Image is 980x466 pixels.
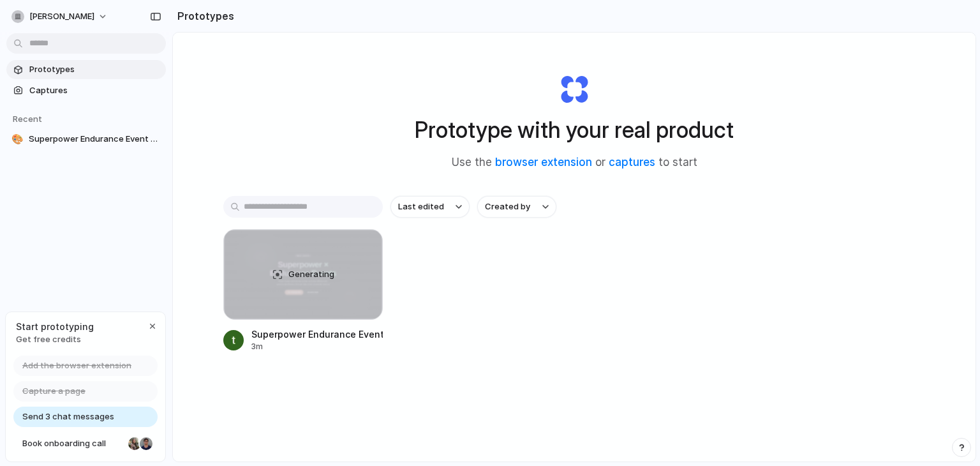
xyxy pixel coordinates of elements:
[22,359,131,372] span: Add the browser extension
[251,327,383,341] div: Superpower Endurance Event Page
[22,437,123,450] span: Book onboarding call
[452,154,697,171] span: Use the or to start
[609,156,655,169] a: captures
[29,10,94,23] span: [PERSON_NAME]
[485,200,530,213] span: Created by
[29,133,161,146] span: Superpower Endurance Event Page
[251,341,383,352] div: 3m
[29,63,161,76] span: Prototypes
[22,410,114,423] span: Send 3 chat messages
[223,229,383,352] a: Superpower Endurance Event PageGeneratingSuperpower Endurance Event Page3m
[6,81,166,100] a: Captures
[6,6,114,27] button: [PERSON_NAME]
[11,133,24,146] div: 🎨
[6,130,166,149] a: 🎨Superpower Endurance Event Page
[127,436,142,451] div: Nicole Kubica
[16,320,94,333] span: Start prototyping
[495,156,592,169] a: browser extension
[29,84,161,97] span: Captures
[13,114,42,124] span: Recent
[13,433,158,454] a: Book onboarding call
[138,436,154,451] div: Christian Iacullo
[390,196,470,218] button: Last edited
[172,8,234,24] h2: Prototypes
[16,333,94,346] span: Get free credits
[22,385,85,398] span: Capture a page
[477,196,556,218] button: Created by
[288,268,334,281] span: Generating
[415,113,734,147] h1: Prototype with your real product
[398,200,444,213] span: Last edited
[6,60,166,79] a: Prototypes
